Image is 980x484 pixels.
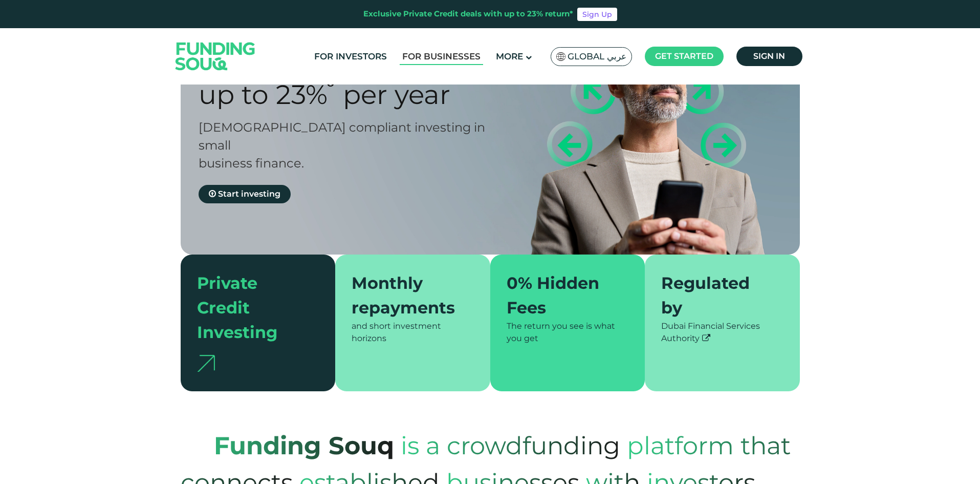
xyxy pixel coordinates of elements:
[568,51,626,62] span: Global عربي
[199,185,291,203] a: Start investing
[363,8,573,20] div: Exclusive Private Credit deals with up to 23% return*
[507,320,629,345] div: The return you see is what you get
[400,48,483,65] a: For Businesses
[496,51,523,61] span: More
[199,120,485,171] span: [DEMOGRAPHIC_DATA] compliant investing in small business finance.
[312,48,389,65] a: For Investors
[577,8,617,21] a: Sign Up
[655,51,713,61] span: Get started
[343,78,450,111] span: Per Year
[507,271,617,320] div: 0% Hidden Fees
[218,189,280,199] span: Start investing
[556,52,565,61] img: SA Flag
[165,30,266,82] img: Logo
[214,431,394,460] strong: Funding Souq
[736,47,802,66] a: Sign in
[352,320,474,345] div: and short investment horizons
[753,51,785,61] span: Sign in
[197,271,307,345] div: Private Credit Investing
[661,271,771,320] div: Regulated by
[661,320,783,345] div: Dubai Financial Services Authority
[197,355,215,372] img: arrow
[401,420,620,471] span: is a crowdfunding
[199,78,328,111] span: Up to 23%
[352,271,462,320] div: Monthly repayments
